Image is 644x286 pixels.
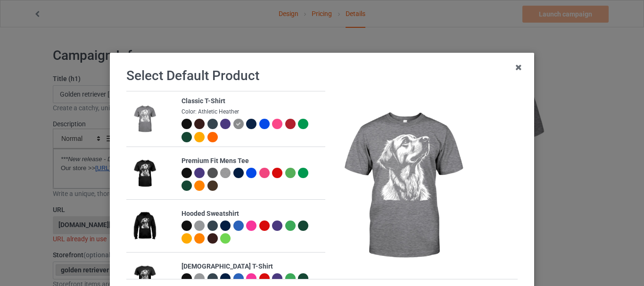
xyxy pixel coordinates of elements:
[233,119,244,129] img: heather_texture.png
[182,108,321,116] div: Color: Athletic Heather
[182,97,321,106] div: Classic T-Shirt
[126,67,518,84] h1: Select Default Product
[220,168,231,178] img: heather_texture.png
[182,156,321,166] div: Premium Fit Mens Tee
[182,262,321,271] div: [DEMOGRAPHIC_DATA] T-Shirt
[182,209,321,219] div: Hooded Sweatshirt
